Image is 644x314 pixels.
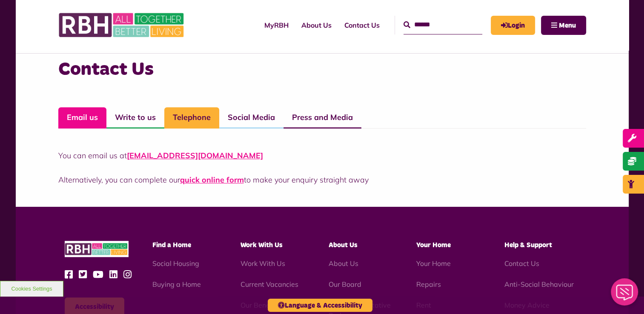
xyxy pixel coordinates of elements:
[268,299,372,312] button: Language & Accessibility
[504,242,552,248] span: Help & Support
[240,280,298,288] a: Current Vacancies
[58,9,186,42] img: RBH
[58,174,586,186] p: Alternatively, you can complete our to make your enquiry straight away
[328,259,358,268] a: About Us
[164,107,219,128] a: Telephone
[416,259,451,268] a: Your Home
[404,16,482,34] input: Search
[416,242,451,248] span: Your Home
[180,175,244,185] a: quick online form
[58,107,106,128] a: Email us
[295,14,338,37] a: About Us
[258,14,295,37] a: MyRBH
[58,57,586,82] h3: Contact Us
[152,280,201,288] a: Buying a Home
[328,280,361,288] a: Our Board
[283,107,361,128] a: Press and Media
[606,276,644,314] iframe: Netcall Web Assistant for live chat
[240,242,283,248] span: Work With Us
[338,14,386,37] a: Contact Us
[219,107,283,128] a: Social Media
[504,259,539,268] a: Contact Us
[106,107,164,128] a: Write to us
[65,241,129,257] img: RBH
[127,151,263,160] a: [EMAIL_ADDRESS][DOMAIN_NAME]
[328,242,357,248] span: About Us
[416,280,441,288] a: Repairs
[491,16,535,35] a: MyRBH
[152,259,199,268] a: Social Housing - open in a new tab
[504,280,574,288] a: Anti-Social Behaviour
[240,259,285,268] a: Work With Us
[541,16,586,35] button: Navigation
[559,22,576,29] span: Menu
[152,242,191,248] span: Find a Home
[58,150,586,161] p: You can email us at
